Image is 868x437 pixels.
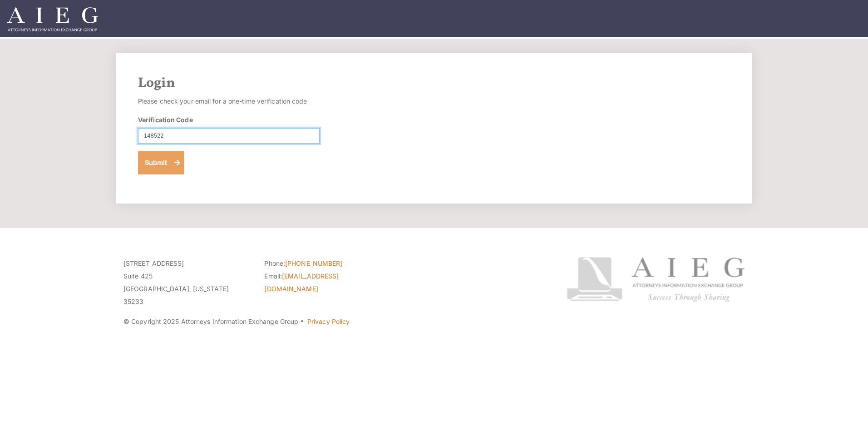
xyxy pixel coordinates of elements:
p: © Copyright 2025 Attorneys Information Exchange Group [123,315,533,328]
a: [PHONE_NUMBER] [285,259,342,267]
a: Privacy Policy [307,318,350,325]
li: Phone: [264,257,391,270]
a: [EMAIL_ADDRESS][DOMAIN_NAME] [264,272,339,293]
button: Submit [138,151,184,174]
img: Attorneys Information Exchange Group logo [567,257,745,302]
span: · [300,321,304,326]
h2: Login [138,75,730,91]
img: Attorneys Information Exchange Group [7,7,98,31]
p: [STREET_ADDRESS] Suite 425 [GEOGRAPHIC_DATA], [US_STATE] 35233 [123,257,251,308]
label: Verification Code [138,115,193,124]
li: Email: [264,270,391,295]
p: Please check your email for a one-time verification code [138,95,320,108]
